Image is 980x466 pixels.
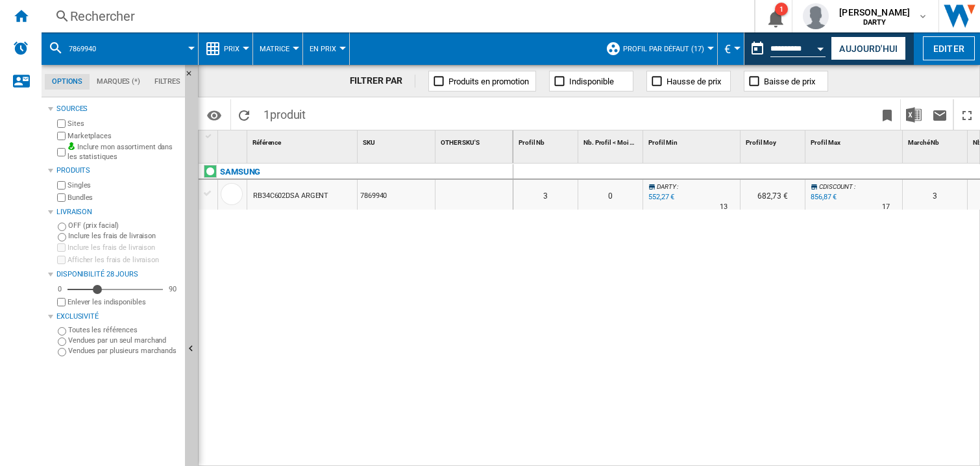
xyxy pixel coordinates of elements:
[677,183,678,190] span: :
[809,191,837,204] div: Mise à jour : jeudi 31 juillet 2025 23:00
[58,327,66,336] input: Toutes les références
[360,130,435,151] div: Sort None
[68,336,180,345] label: Vendues par un seul marchand
[839,6,910,19] span: [PERSON_NAME]
[854,183,855,190] span: :
[270,108,306,121] span: produit
[358,180,435,210] div: 7869940
[808,130,902,151] div: Sort None
[58,337,66,346] input: Vendues par un seul marchand
[58,223,66,231] input: OFF (prix facial)
[428,71,536,92] button: Produits en promotion
[882,201,890,214] div: Délai de livraison : 17 jours
[513,180,578,210] div: 3
[646,191,674,204] div: Mise à jour : jeudi 31 juillet 2025 23:00
[231,99,257,130] button: Recharger
[657,183,676,190] span: DARTY
[67,119,180,129] label: Sites
[147,74,188,90] md-tab-item: Filtres
[741,180,805,210] div: 682,73 €
[201,103,227,127] button: Options
[68,346,180,356] label: Vendues par plusieurs marchands
[746,139,776,146] span: Profil Moy
[310,32,343,65] div: En Prix
[775,3,788,16] div: 1
[863,18,887,27] b: DARTY
[363,139,375,146] span: SKU
[57,256,66,264] input: Afficher les frais de livraison
[250,130,357,151] div: Sort None
[252,139,281,146] span: Référence
[185,65,201,88] button: Masquer
[549,71,633,92] button: Indisponible
[903,180,967,210] div: 3
[516,130,578,151] div: Sort None
[70,7,720,25] div: Rechercher
[205,32,246,65] div: Prix
[519,139,545,146] span: Profil Nb
[57,193,66,202] input: Bundles
[744,32,828,65] div: Ce rapport est basé sur une date antérieure à celle d'aujourd'hui.
[56,269,180,280] div: Disponibilité 28 Jours
[438,130,513,151] div: Sort None
[718,32,744,65] md-menu: Currency
[253,181,328,211] div: RB34C602DSA ARGENT
[724,32,737,65] button: €
[743,130,805,151] div: Sort None
[724,42,731,56] span: €
[744,71,828,92] button: Baisse de prix
[569,77,614,86] span: Indisponible
[646,130,740,151] div: Sort None
[516,130,578,151] div: Profil Nb Sort None
[67,283,163,296] md-slider: Disponibilité
[57,144,66,160] input: Inclure mon assortiment dans les statistiques
[55,284,65,294] div: 0
[67,243,180,252] label: Inclure les frais de livraison
[441,139,480,146] span: OTHER SKU'S
[908,139,939,146] span: Marché Nb
[90,74,147,90] md-tab-item: Marques (*)
[743,130,805,151] div: Profil Moy Sort None
[606,32,711,65] div: Profil par défaut (17)
[260,32,296,65] button: Matrice
[578,180,643,210] div: 0
[67,142,180,162] label: Inclure mon assortiment dans les statistiques
[923,36,975,60] button: Editer
[906,107,922,123] img: excel-24x24.png
[667,77,721,86] span: Hausse de prix
[808,130,902,151] div: Profil Max Sort None
[56,104,180,114] div: Sources
[260,45,289,53] span: Matrice
[360,130,435,151] div: SKU Sort None
[68,221,180,230] label: OFF (prix facial)
[350,75,416,88] div: FILTRER PAR
[57,243,66,252] input: Inclure les frais de livraison
[67,255,180,265] label: Afficher les frais de livraison
[56,312,180,322] div: Exclusivité
[744,36,770,62] button: md-calendar
[310,45,336,53] span: En Prix
[809,35,833,58] button: Open calendar
[57,132,66,140] input: Marketplaces
[905,130,967,151] div: Marché Nb Sort None
[764,77,815,86] span: Baisse de prix
[57,119,66,128] input: Sites
[954,99,980,130] button: Plein écran
[250,130,357,151] div: Référence Sort None
[221,130,247,151] div: Sort None
[67,131,180,141] label: Marketplaces
[581,130,643,151] div: Sort None
[831,36,906,60] button: Aujourd'hui
[623,45,704,53] span: Profil par défaut (17)
[927,99,953,130] button: Envoyer ce rapport par email
[57,298,66,306] input: Afficher les frais de livraison
[45,74,90,90] md-tab-item: Options
[69,45,96,53] span: 7869940
[623,32,711,65] button: Profil par défaut (17)
[646,130,740,151] div: Profil Min Sort None
[224,32,246,65] button: Prix
[803,3,829,29] img: profile.jpg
